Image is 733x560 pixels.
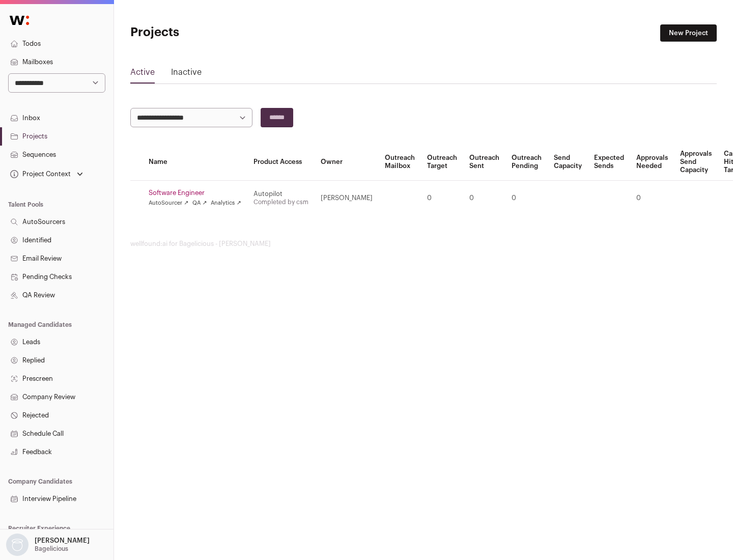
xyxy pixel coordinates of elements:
[505,144,548,181] th: Outreach Pending
[8,167,85,181] button: Open dropdown
[315,144,379,181] th: Owner
[588,144,630,181] th: Expected Sends
[315,181,379,216] td: [PERSON_NAME]
[463,181,505,216] td: 0
[35,545,68,553] p: Bagelicious
[192,199,207,207] a: QA ↗
[8,170,71,178] div: Project Context
[463,144,505,181] th: Outreach Sent
[548,144,588,181] th: Send Capacity
[6,534,29,556] img: nopic.png
[149,189,241,197] a: Software Engineer
[660,24,717,42] a: New Project
[247,144,315,181] th: Product Access
[4,10,35,31] img: Wellfound
[421,181,463,216] td: 0
[421,144,463,181] th: Outreach Target
[130,24,326,41] h1: Projects
[630,144,674,181] th: Approvals Needed
[379,144,421,181] th: Outreach Mailbox
[171,66,202,82] a: Inactive
[505,181,548,216] td: 0
[130,240,717,248] footer: wellfound:ai for Bagelicious - [PERSON_NAME]
[253,190,308,198] div: Autopilot
[211,199,241,207] a: Analytics ↗
[143,144,247,181] th: Name
[630,181,674,216] td: 0
[253,199,308,205] a: Completed by csm
[35,537,90,545] p: [PERSON_NAME]
[674,144,718,181] th: Approvals Send Capacity
[149,199,188,207] a: AutoSourcer ↗
[4,534,92,556] button: Open dropdown
[130,66,155,82] a: Active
